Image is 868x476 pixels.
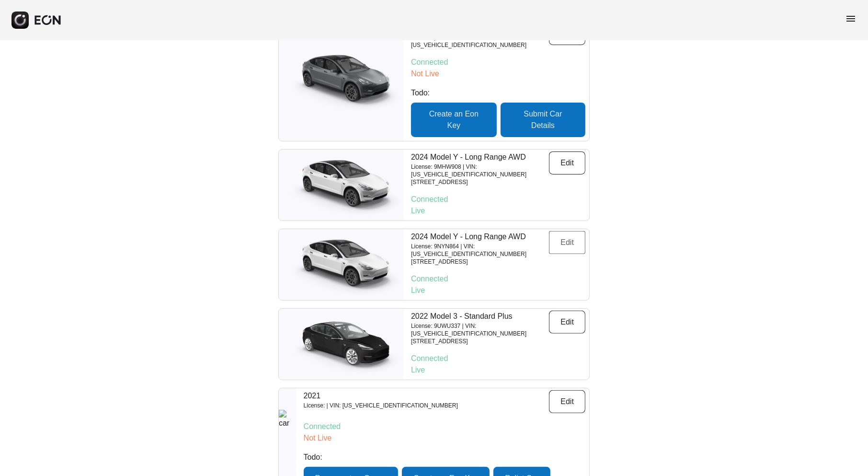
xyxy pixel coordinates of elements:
[411,258,549,266] p: [STREET_ADDRESS]
[304,390,458,402] p: 2021
[411,353,585,364] p: Connected
[411,68,585,80] p: Not Live
[279,313,403,375] img: car
[411,87,585,99] p: Todo:
[411,178,549,186] p: [STREET_ADDRESS]
[411,163,549,178] p: License: 9MHW908 | VIN: [US_VEHICLE_IDENTIFICATION_NUMBER]
[304,452,585,463] p: Todo:
[411,322,549,337] p: License: 9UWU337 | VIN: [US_VEHICLE_IDENTIFICATION_NUMBER]
[411,311,549,322] p: 2022 Model 3 - Standard Plus
[411,34,549,49] p: License: | VIN: [US_VEHICLE_IDENTIFICATION_NUMBER]
[411,103,497,137] button: Create an Eon Key
[549,151,585,174] button: Edit
[411,243,549,258] p: License: 9NYN864 | VIN: [US_VEHICLE_IDENTIFICATION_NUMBER]
[549,390,585,413] button: Edit
[411,194,585,205] p: Connected
[411,273,585,285] p: Connected
[279,154,403,216] img: car
[279,233,403,296] img: car
[549,311,585,334] button: Edit
[411,337,549,345] p: [STREET_ADDRESS]
[304,432,585,444] p: Not Live
[411,205,585,217] p: Live
[411,285,585,296] p: Live
[411,57,585,68] p: Connected
[304,402,458,409] p: License: | VIN: [US_VEHICLE_IDENTIFICATION_NUMBER]
[279,410,296,472] img: car
[411,364,585,376] p: Live
[501,103,585,137] button: Submit Car Details
[304,421,585,432] p: Connected
[279,49,403,112] img: car
[411,151,549,163] p: 2024 Model Y - Long Range AWD
[845,13,857,24] span: menu
[411,231,549,243] p: 2024 Model Y - Long Range AWD
[549,231,585,254] button: Edit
